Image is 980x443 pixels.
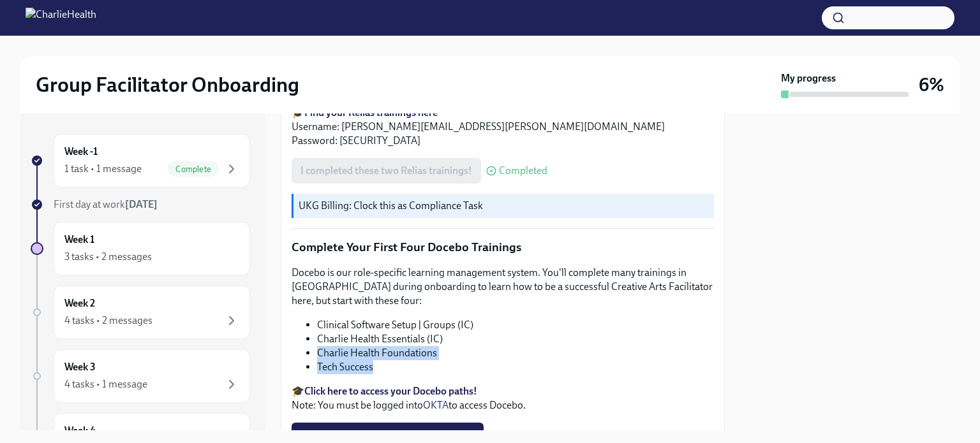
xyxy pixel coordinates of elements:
h6: Week 1 [64,233,94,247]
div: 4 tasks • 2 messages [64,314,152,328]
div: 1 task • 1 message [64,162,142,176]
a: Week 13 tasks • 2 messages [31,222,250,275]
h3: 6% [919,73,944,96]
li: Charlie Health Foundations [317,346,714,360]
h6: Week -1 [64,145,98,159]
a: Week 24 tasks • 2 messages [31,286,250,339]
div: 4 tasks • 1 message [64,377,147,391]
a: Week 34 tasks • 1 message [31,349,250,403]
span: First day at work [54,198,158,210]
strong: [DATE] [125,198,158,210]
span: I completed these four Docebo courses! [301,429,475,442]
p: 🎓 Username: [PERSON_NAME][EMAIL_ADDRESS][PERSON_NAME][DOMAIN_NAME] Password: [SECURITY_DATA] [292,106,714,148]
h6: Week 2 [64,296,95,310]
li: Tech Success [317,360,714,374]
p: 🎓 Note: You must be logged into to access Docebo. [292,384,714,412]
li: Clinical Software Setup | Groups (IC) [317,318,714,332]
div: 3 tasks • 2 messages [64,250,152,264]
a: Week -11 task • 1 messageComplete [31,134,250,187]
p: Docebo is our role-specific learning management system. You'll complete many trainings in [GEOGRA... [292,266,714,308]
a: Click here to access your Docebo paths! [304,385,477,397]
strong: My progress [781,71,836,85]
p: UKG Billing: Clock this as Compliance Task [299,199,709,213]
a: OKTA [423,399,449,411]
span: Completed [499,166,547,176]
img: CharlieHealth [26,8,96,28]
h2: Group Facilitator Onboarding [36,72,299,98]
span: Complete [168,164,219,174]
li: Charlie Health Essentials (IC) [317,332,714,346]
h6: Week 3 [64,360,96,374]
a: First day at work[DATE] [31,198,250,212]
h6: Week 4 [64,424,96,438]
p: Complete Your First Four Docebo Trainings [292,239,714,256]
